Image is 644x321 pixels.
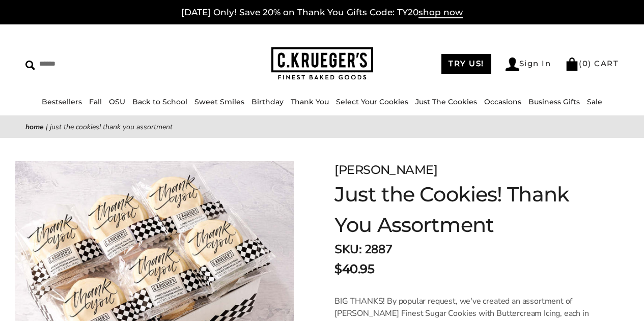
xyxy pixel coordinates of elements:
a: [DATE] Only! Save 20% on Thank You Gifts Code: TY20shop now [181,7,463,18]
a: Sale [587,97,602,106]
a: Home [25,122,44,132]
span: $40.95 [334,260,374,278]
a: Back to School [132,97,187,106]
a: Select Your Cookies [336,97,408,106]
img: C.KRUEGER'S [271,47,373,80]
a: Sign In [506,57,551,71]
span: 0 [582,59,589,68]
h1: Just the Cookies! Thank You Assortment [334,179,593,240]
a: OSU [109,97,125,106]
span: Just the Cookies! Thank You Assortment [50,122,173,132]
a: Thank You [291,97,329,106]
a: Occasions [484,97,521,106]
a: (0) CART [565,59,619,68]
strong: SKU: [334,241,361,257]
a: Bestsellers [42,97,82,106]
a: Business Gifts [528,97,580,106]
div: [PERSON_NAME] [334,161,593,179]
a: Sweet Smiles [194,97,244,106]
a: Birthday [251,97,284,106]
img: Account [506,57,519,71]
a: Just The Cookies [415,97,477,106]
nav: breadcrumbs [25,121,619,133]
input: Search [25,56,161,72]
a: TRY US! [441,54,491,74]
span: | [46,122,48,132]
span: 2887 [365,241,392,257]
img: Bag [565,57,579,71]
a: Fall [89,97,102,106]
img: Search [25,61,35,70]
span: shop now [418,7,463,18]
